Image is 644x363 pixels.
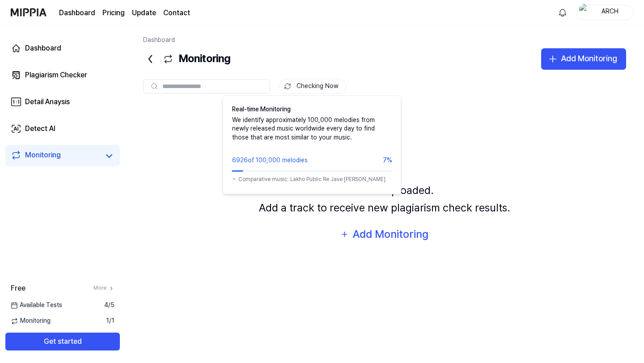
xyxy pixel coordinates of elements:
a: Dashboard [59,8,95,18]
button: Checking Now [279,79,346,94]
div: Detail Anaysis [25,97,70,107]
span: 4 / 5 [104,301,114,310]
div: Dashboard [25,43,61,54]
div: Plagiarism Checker [25,70,87,80]
div: Monitoring [143,48,230,70]
a: Dashboard [143,36,175,43]
button: Add Monitoring [541,48,626,70]
a: Plagiarism Checker [5,64,120,86]
div: ARCH [593,7,627,17]
a: Pricing [102,8,125,18]
img: profile [579,4,590,21]
span: 1 / 1 [106,317,114,325]
div: Comparative music: [238,175,288,183]
a: More [93,284,114,292]
a: Contact [163,8,190,18]
div: Add Monitoring [561,52,617,65]
a: Detail Anaysis [5,91,120,113]
span: Available Tests [11,301,62,310]
span: Monitoring [11,317,51,325]
div: Lakho Public Re Jave [PERSON_NAME] [290,175,392,183]
img: 알림 [557,7,568,18]
button: Get started [5,333,120,350]
div: Monitoring [25,150,61,162]
a: Update [132,8,156,18]
a: Monitoring [11,150,100,162]
button: profileARCH [576,5,633,20]
div: 7% [383,156,392,165]
div: Real-time Monitoring [232,105,392,114]
div: Detect AI [25,123,55,134]
button: Add Monitoring [335,224,435,245]
div: No tracks uploaded. Add a track to receive new plagiarism check results. [259,182,510,216]
div: We identify approximately 100,000 melodies from newly released music worldwide every day to find ... [232,115,392,142]
div: 6926 of 100,000 melodies [232,156,308,165]
span: Free [11,283,25,294]
a: Dashboard [5,38,120,59]
a: Detect AI [5,118,120,139]
div: Add Monitoring [352,226,429,243]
